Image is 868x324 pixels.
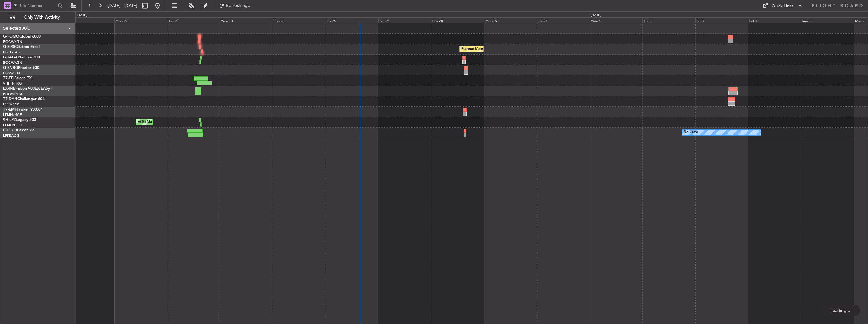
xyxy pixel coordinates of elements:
div: Loading... [821,305,860,316]
div: Fri 3 [695,17,748,23]
span: T7-FFI [3,76,14,80]
a: G-FOMOGlobal 6000 [3,35,41,39]
span: 9H-LPZ [3,118,16,122]
button: Quick Links [759,1,806,11]
div: Planned Maint [GEOGRAPHIC_DATA] ([GEOGRAPHIC_DATA]) [461,45,561,54]
div: Sat 27 [378,17,431,23]
a: EGSS/STN [3,71,20,75]
div: Fri 26 [325,17,378,23]
div: [DATE] [591,13,601,18]
a: LFMD/CEQ [3,123,22,128]
a: T7-FFIFalcon 7X [3,76,32,80]
a: LFMN/NCE [3,112,22,117]
span: T7-DYN [3,97,17,101]
div: Sun 21 [61,17,114,23]
span: T7-EMI [3,108,15,111]
div: Mon 29 [484,17,537,23]
div: Mon 22 [114,17,167,23]
a: EVRA/RIX [3,102,19,107]
div: [DATE] [77,13,87,18]
div: Sun 5 [801,17,854,23]
div: No Crew [684,128,698,137]
a: EGGW/LTN [3,39,22,44]
a: LFPB/LBG [3,133,20,138]
span: Refreshing... [226,3,252,8]
a: LX-INBFalcon 900EX EASy II [3,87,53,91]
div: Wed 1 [590,17,642,23]
div: AOG Maint Cannes (Mandelieu) [138,117,188,127]
div: Sat 4 [748,17,801,23]
div: Sun 28 [431,17,484,23]
span: G-FOMO [3,35,19,39]
span: LX-INB [3,87,15,91]
span: G-SIRS [3,45,15,49]
a: EGGW/LTN [3,60,22,65]
span: G-ENRG [3,66,18,70]
a: G-ENRGPraetor 600 [3,66,39,70]
a: VHHH/HKG [3,81,22,86]
a: G-SIRSCitation Excel [3,45,40,49]
a: T7-DYNChallenger 604 [3,97,45,101]
span: F-HECD [3,129,17,132]
a: EGLF/FAB [3,50,20,55]
div: Tue 23 [167,17,220,23]
a: F-HECDFalcon 7X [3,129,34,132]
div: Thu 25 [273,17,325,23]
div: Wed 24 [220,17,273,23]
span: [DATE] - [DATE] [108,3,137,9]
a: T7-EMIHawker 900XP [3,108,42,111]
input: Trip Number [19,1,56,10]
span: Only With Activity [16,15,67,20]
a: G-JAGAPhenom 300 [3,56,40,59]
button: Only With Activity [7,12,69,22]
a: EDLW/DTM [3,92,22,96]
a: 9H-LPZLegacy 500 [3,118,36,122]
span: G-JAGA [3,56,18,59]
div: Quick Links [772,3,793,9]
div: Tue 30 [537,17,590,23]
div: Thu 2 [642,17,695,23]
button: Refreshing... [216,1,254,11]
